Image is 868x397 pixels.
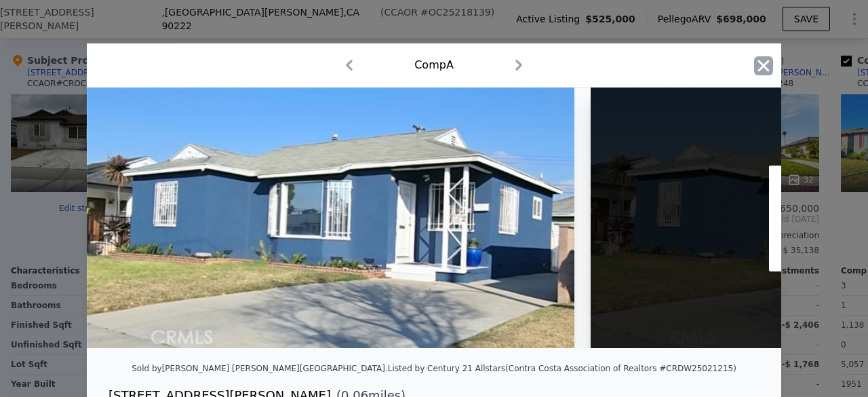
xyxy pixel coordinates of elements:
[388,364,736,373] div: Listed by Century 21 Allstars (Contra Costa Association of Realtors #CRDW25021215)
[87,88,574,348] img: Property Img
[414,57,454,73] div: Comp A
[132,364,388,373] div: Sold by [PERSON_NAME] [PERSON_NAME][GEOGRAPHIC_DATA] .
